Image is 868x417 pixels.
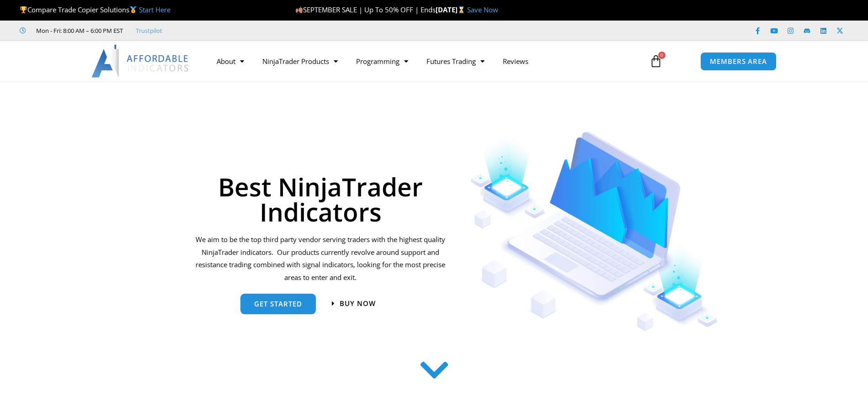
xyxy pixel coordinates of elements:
[710,58,767,65] span: MEMBERS AREA
[20,5,170,14] span: Compare Trade Copier Solutions
[340,300,376,307] span: Buy now
[494,51,538,72] a: Reviews
[208,51,253,72] a: About
[417,51,494,72] a: Futures Trading
[458,6,465,13] img: ⌛
[130,6,137,13] img: 🥇
[194,233,447,284] p: We aim to be the top third party vendor serving traders with the highest quality NinjaTrader indi...
[240,294,316,314] a: get started
[700,52,777,71] a: MEMBERS AREA
[139,5,170,14] a: Start Here
[20,6,27,13] img: 🏆
[658,52,666,59] span: 0
[208,51,639,72] nav: Menu
[470,132,719,331] img: Indicators 1 | Affordable Indicators – NinjaTrader
[254,301,302,307] span: get started
[332,300,376,307] a: Buy now
[636,48,676,74] a: 0
[436,5,467,14] strong: [DATE]
[136,25,162,36] a: Trustpilot
[347,51,417,72] a: Programming
[467,5,498,14] a: Save Now
[295,5,436,14] span: SEPTEMBER SALE | Up To 50% OFF | Ends
[194,174,447,224] h1: Best NinjaTrader Indicators
[253,51,347,72] a: NinjaTrader Products
[296,6,303,13] img: 🍂
[91,45,190,78] img: LogoAI | Affordable Indicators – NinjaTrader
[34,25,123,36] span: Mon - Fri: 8:00 AM – 6:00 PM EST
